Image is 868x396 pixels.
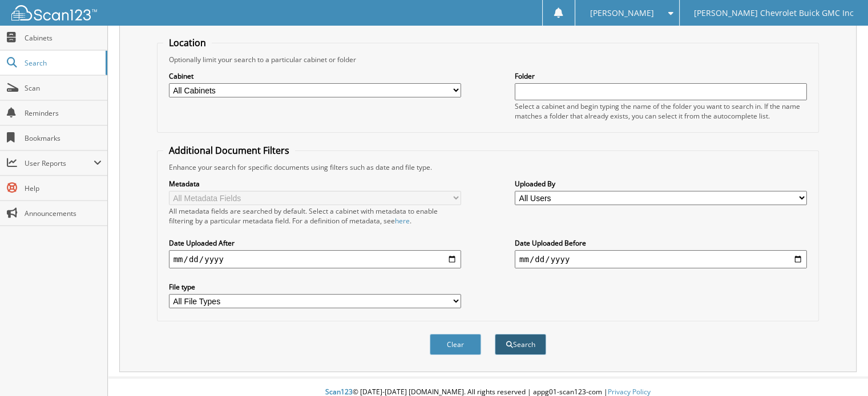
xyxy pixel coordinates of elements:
[163,36,212,49] legend: Location
[169,71,461,81] label: Cabinet
[395,216,410,226] a: here
[163,55,813,64] div: Optionally limit your search to a particular cabinet or folder
[25,133,102,143] span: Bookmarks
[25,183,102,193] span: Help
[515,101,807,121] div: Select a cabinet and begin typing the name of the folder you want to search in. If the name match...
[515,250,807,268] input: end
[169,282,461,292] label: File type
[169,238,461,248] label: Date Uploaded After
[694,10,854,17] span: [PERSON_NAME] Chevrolet Buick GMC Inc
[163,162,813,172] div: Enhance your search for specific documents using filters such as date and file type.
[430,334,481,355] button: Clear
[169,179,461,189] label: Metadata
[163,144,295,157] legend: Additional Document Filters
[169,206,461,226] div: All metadata fields are searched by default. Select a cabinet with metadata to enable filtering b...
[515,179,807,189] label: Uploaded By
[25,33,102,43] span: Cabinets
[811,341,868,396] iframe: Chat Widget
[25,158,94,168] span: User Reports
[25,58,100,68] span: Search
[590,10,653,17] span: [PERSON_NAME]
[515,238,807,248] label: Date Uploaded Before
[25,209,102,218] span: Announcements
[169,250,461,268] input: start
[25,83,102,93] span: Scan
[495,334,546,355] button: Search
[25,108,102,118] span: Reminders
[11,5,97,21] img: scan123-logo-white.svg
[515,71,807,81] label: Folder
